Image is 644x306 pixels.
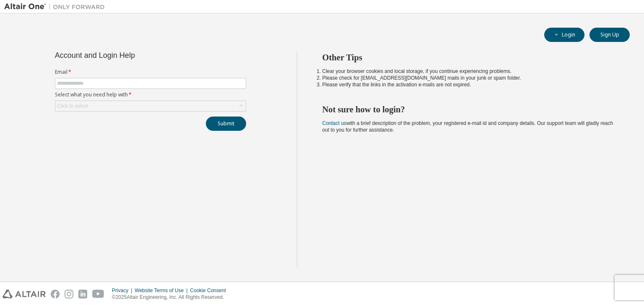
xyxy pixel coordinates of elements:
div: Privacy [112,287,135,294]
img: linkedin.svg [78,290,87,298]
img: youtube.svg [92,290,104,298]
div: Click to select [57,103,88,109]
p: © 2025 Altair Engineering, Inc. All Rights Reserved. [112,294,231,301]
h2: Other Tips [322,52,615,63]
button: Submit [206,117,246,131]
div: Website Terms of Use [135,287,190,294]
button: Sign Up [589,28,630,42]
img: altair_logo.svg [3,290,46,298]
li: Please check for [EMAIL_ADDRESS][DOMAIN_NAME] mails in your junk or spam folder. [322,75,615,81]
h2: Not sure how to login? [322,104,615,115]
span: with a brief description of the problem, your registered e-mail id and company details. Our suppo... [322,120,613,133]
img: instagram.svg [65,290,73,298]
img: facebook.svg [51,290,60,298]
li: Clear your browser cookies and local storage, if you continue experiencing problems. [322,68,615,75]
label: Email [55,69,246,75]
div: Cookie Consent [190,287,231,294]
div: Click to select [55,101,246,111]
label: Select what you need help with [55,91,246,98]
button: Login [544,28,584,42]
li: Please verify that the links in the activation e-mails are not expired. [322,81,615,88]
a: Contact us [322,120,346,126]
img: Altair One [4,3,109,11]
div: Account and Login Help [55,52,208,59]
